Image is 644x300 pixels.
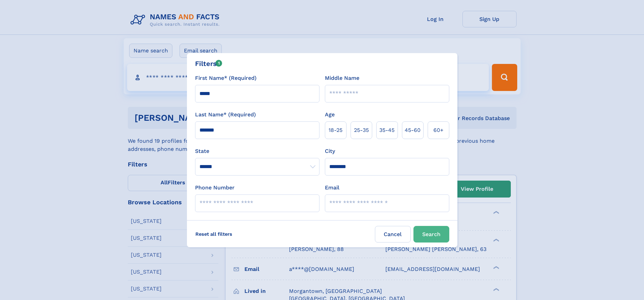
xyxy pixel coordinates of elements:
[195,59,222,69] div: Filters
[195,74,257,82] label: First Name* (Required)
[195,184,235,192] label: Phone Number
[354,126,369,134] span: 25‑35
[329,126,342,134] span: 18‑25
[325,184,339,192] label: Email
[325,111,335,119] label: Age
[375,226,411,243] label: Cancel
[379,126,395,134] span: 35‑45
[195,111,256,119] label: Last Name* (Required)
[191,226,237,242] label: Reset all filters
[433,126,444,134] span: 60+
[195,147,319,155] label: State
[325,74,359,82] label: Middle Name
[413,226,449,243] button: Search
[325,147,335,155] label: City
[405,126,421,134] span: 45‑60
